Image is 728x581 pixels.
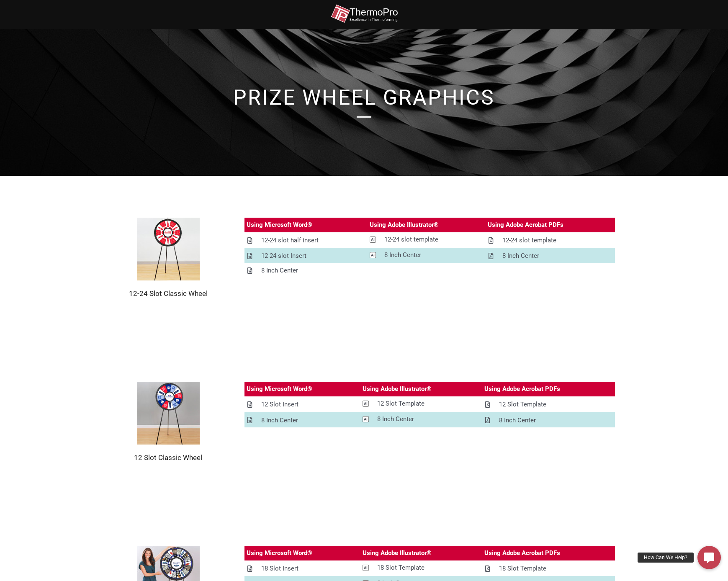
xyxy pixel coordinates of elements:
h1: prize Wheel Graphics [126,87,603,108]
a: 12 Slot Template [360,396,482,411]
div: 12 Slot Template [499,399,546,410]
div: 8 Inch Center [499,415,536,426]
h2: 12 Slot Classic Wheel [113,453,224,462]
a: 8 Inch Center [368,248,486,262]
div: Using Microsoft Word® [247,548,312,558]
div: Using Adobe Illustrator® [363,384,432,394]
a: 8 Inch Center [486,249,615,263]
a: 8 Inch Center [360,412,482,427]
a: 18 Slot Template [360,560,482,575]
div: 8 Inch Center [261,415,298,426]
a: 8 Inch Center [244,263,368,278]
div: 8 Inch Center [261,265,298,276]
div: 12 Slot Insert [261,399,298,410]
div: 8 Inch Center [384,250,421,260]
div: 8 Inch Center [502,251,539,261]
div: How Can We Help? [638,553,694,563]
div: Using Adobe Acrobat PDFs [484,548,560,558]
div: 12-24 slot Insert [261,251,306,261]
div: Using Adobe Acrobat PDFs [484,384,560,394]
div: 8 Inch Center [377,414,414,424]
div: 12 Slot Template [377,398,424,409]
a: 18 Slot Template [482,561,615,576]
a: 12 Slot Insert [244,397,360,412]
a: 12-24 slot half insert [244,233,368,248]
div: 18 Slot Template [499,563,546,574]
a: 12 Slot Template [482,397,615,412]
a: 8 Inch Center [244,413,360,428]
a: How Can We Help? [697,546,721,569]
img: thermopro-logo-non-iso [331,4,398,23]
a: 12-24 slot Insert [244,249,368,263]
a: 18 Slot Insert [244,561,360,576]
a: 12-24 slot template [368,232,486,247]
a: 8 Inch Center [482,413,615,428]
div: Using Microsoft Word® [247,384,312,394]
div: 12-24 slot template [384,234,438,245]
div: 12-24 slot half insert [261,235,319,246]
div: 18 Slot Template [377,563,424,573]
a: 12-24 slot template [486,233,615,248]
div: 12-24 slot template [502,235,556,246]
div: Using Adobe Acrobat PDFs [488,220,563,230]
div: Using Adobe Illustrator® [370,220,439,230]
h2: 12-24 Slot Classic Wheel [113,289,224,298]
div: Using Adobe Illustrator® [363,548,432,558]
div: 18 Slot Insert [261,563,298,574]
div: Using Microsoft Word® [247,220,312,230]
